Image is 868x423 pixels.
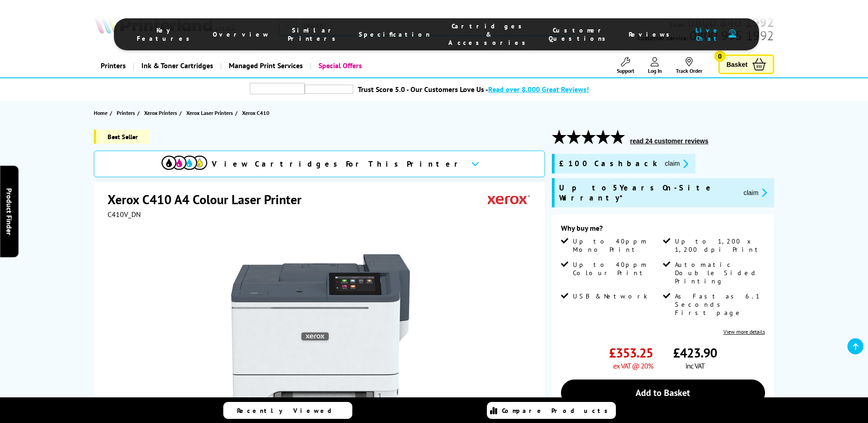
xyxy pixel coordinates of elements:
[559,183,736,203] span: Up to 5 Years On-Site Warranty*
[693,26,724,43] span: Live Chat
[117,108,135,118] span: Printers
[648,57,662,74] a: Log In
[617,67,634,74] span: Support
[94,108,110,118] a: Home
[487,402,616,419] a: Compare Products
[617,57,634,74] a: Support
[94,130,149,144] span: Best Seller
[108,210,141,219] span: C410V_DN
[675,292,763,317] span: As Fast as 6.1 Seconds First page
[676,57,702,74] a: Track Order
[242,108,272,118] a: Xerox C410
[310,54,369,77] a: Special Offers
[723,328,765,335] a: View more details
[728,29,736,38] img: user-headset-duotone.svg
[675,237,763,254] span: Up to 1,200 x 1,200 dpi Print
[94,108,108,118] span: Home
[741,187,770,198] button: promo-description
[5,188,14,235] span: Product Finder
[186,108,235,118] a: Xerox Laser Printers
[448,22,530,47] span: Cartridges & Accessories
[220,54,310,77] a: Managed Print Services
[212,159,464,169] span: View Cartridges For This Printer
[94,54,133,77] a: Printers
[117,108,137,118] a: Printers
[358,85,589,94] a: Trust Score 5.0 - Our Customers Love Us -Read over 8,000 Great Reviews!
[573,260,661,277] span: Up to 40ppm Colour Print
[609,344,653,361] span: £353.25
[559,158,658,169] span: £100 Cashback
[727,58,748,70] span: Basket
[573,292,647,300] span: USB & Network
[561,380,765,406] a: Add to Basket
[627,137,711,145] button: read 24 customer reviews
[250,83,305,94] img: trustpilot rating
[359,30,430,38] span: Specification
[573,237,661,254] span: Up to 40ppm Mono Print
[237,407,341,415] span: Recently Viewed
[144,108,179,118] a: Xerox Printers
[144,108,177,118] span: Xerox Printers
[137,26,194,43] span: Key Features
[231,237,410,417] img: Xerox C410
[718,54,774,74] a: Basket 0
[561,223,765,237] div: Why buy me?
[629,30,674,38] span: Reviews
[714,50,726,62] span: 0
[648,67,662,74] span: Log In
[162,156,207,170] img: View Cartridges
[133,54,220,77] a: Ink & Toner Cartridges
[675,260,763,285] span: Automatic Double Sided Printing
[685,361,705,370] span: inc VAT
[141,54,213,77] span: Ink & Toner Cartridges
[242,108,270,118] span: Xerox C410
[213,30,270,38] span: Overview
[488,191,530,208] img: Xerox
[662,158,691,169] button: promo-description
[502,407,613,415] span: Compare Products
[549,26,610,43] span: Customer Questions
[288,26,340,43] span: Similar Printers
[613,361,653,370] span: ex VAT @ 20%
[223,402,352,419] a: Recently Viewed
[186,108,233,118] span: Xerox Laser Printers
[488,85,589,94] span: Read over 8,000 Great Reviews!
[305,85,353,94] img: trustpilot rating
[673,344,717,361] span: £423.90
[108,191,311,208] h1: Xerox C410 A4 Colour Laser Printer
